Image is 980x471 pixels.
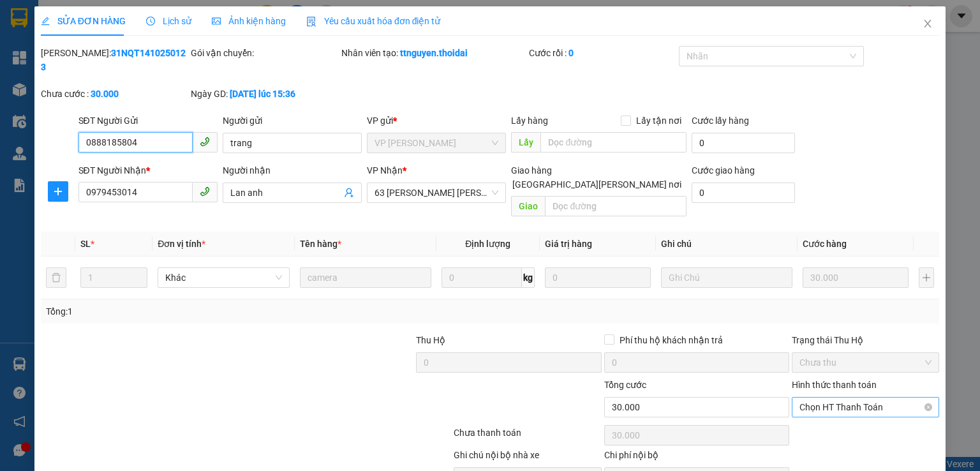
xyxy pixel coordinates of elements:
span: plus [48,186,68,197]
span: Đơn vị tính [158,239,205,249]
span: phone [200,186,210,197]
span: close [923,19,933,29]
b: 30.000 [91,89,119,99]
label: Hình thức thanh toán [792,380,877,390]
span: Tổng cước [604,380,646,390]
span: Chọn HT Thanh Toán [799,398,932,417]
span: VP Nguyễn Quốc Trị [375,133,498,153]
div: Tổng: 1 [46,304,379,318]
div: Người gửi [223,114,362,128]
input: VD: Bàn, Ghế [300,267,431,288]
input: Ghi Chú [661,267,792,288]
span: Thu Hộ [416,335,445,345]
span: clock-circle [146,17,155,26]
label: Cước lấy hàng [692,116,749,126]
span: 63 Trần Quang Tặng [375,183,498,202]
input: 0 [803,267,909,288]
span: Yêu cầu xuất hóa đơn điện tử [306,16,441,26]
span: Lấy [511,132,540,153]
div: Cước rồi : [529,46,676,60]
div: Ghi chú nội bộ nhà xe [454,448,601,467]
span: Giao hàng [511,165,552,176]
div: VP gửi [367,114,506,128]
div: Trạng thái Thu Hộ [792,333,939,347]
label: Cước giao hàng [692,165,755,176]
span: SL [80,239,91,249]
div: SĐT Người Nhận [78,163,218,177]
span: kg [522,267,535,288]
strong: CÔNG TY TNHH DỊCH VỤ DU LỊCH THỜI ĐẠI [11,10,115,52]
th: Ghi chú [656,232,798,257]
input: Dọc đường [540,132,687,153]
span: Khác [165,268,281,287]
b: ttnguyen.thoidai [400,48,468,58]
span: picture [212,17,221,26]
input: 0 [545,267,651,288]
button: plus [48,181,68,202]
span: Chuyển phát nhanh: [GEOGRAPHIC_DATA] - [GEOGRAPHIC_DATA] [8,55,119,100]
span: phone [200,137,210,147]
span: Chưa thu [799,353,932,372]
span: edit [41,17,50,26]
span: [GEOGRAPHIC_DATA][PERSON_NAME] nơi [507,177,687,191]
span: SỬA ĐƠN HÀNG [41,16,126,26]
button: Close [910,6,946,42]
div: SĐT Người Gửi [78,114,218,128]
span: Giao [511,196,545,216]
div: Gói vận chuyển: [191,46,338,60]
input: Dọc đường [545,196,687,216]
div: Người nhận [223,163,362,177]
span: close-circle [924,403,932,411]
span: user-add [344,188,354,198]
span: 31NQT1410250123 [120,86,217,99]
span: Lấy hàng [511,116,548,126]
div: Chưa thanh toán [452,426,602,448]
button: plus [919,267,934,288]
img: icon [306,17,316,27]
input: Cước lấy hàng [692,133,795,153]
b: [DATE] lúc 15:36 [230,89,295,99]
span: VP Nhận [367,165,403,176]
span: Cước hàng [803,239,847,249]
input: Cước giao hàng [692,183,795,203]
div: Ngày GD: [191,87,338,101]
span: Giá trị hàng [545,239,592,249]
span: Tên hàng [300,239,341,249]
button: delete [46,267,66,288]
span: Định lượng [465,239,510,249]
span: Lịch sử [146,16,191,26]
span: Phí thu hộ khách nhận trả [614,333,728,347]
div: Chi phí nội bộ [604,448,789,467]
b: 31NQT1410250123 [41,48,186,72]
span: Lấy tận nơi [631,114,687,128]
div: Nhân viên tạo: [341,46,526,60]
span: Ảnh kiện hàng [212,16,286,26]
img: logo [4,45,7,110]
b: 0 [568,48,574,58]
div: [PERSON_NAME]: [41,46,188,74]
div: Chưa cước : [41,87,188,101]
